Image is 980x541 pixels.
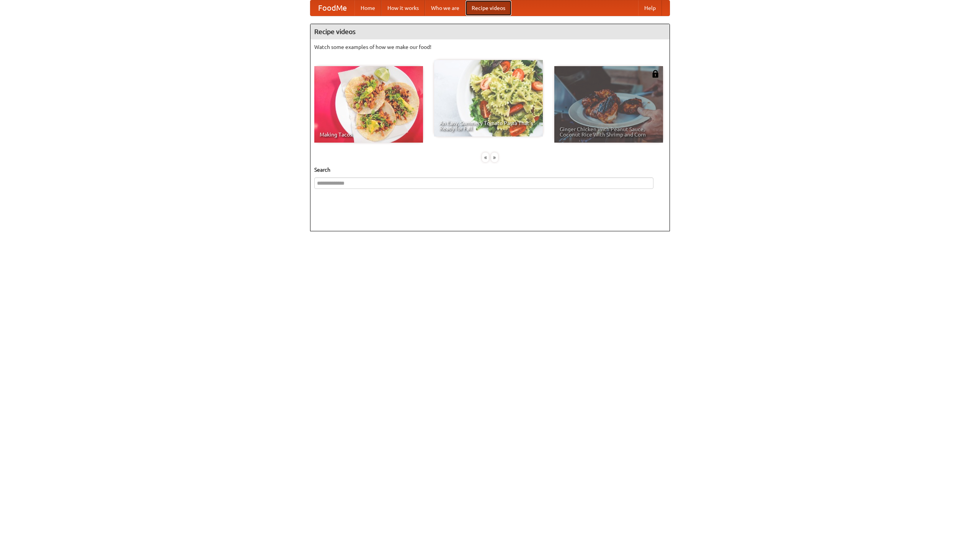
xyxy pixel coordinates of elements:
div: » [491,153,498,162]
a: Who we are [425,0,465,16]
h5: Search [314,166,666,174]
a: Help [638,0,662,16]
a: How it works [381,0,425,16]
p: Watch some examples of how we make our food! [314,43,666,51]
a: Home [354,0,381,16]
a: An Easy, Summery Tomato Pasta That's Ready for Fall [434,60,543,136]
span: Making Tacos [320,132,418,137]
h4: Recipe videos [310,24,670,39]
div: « [482,153,489,162]
a: Recipe videos [465,0,511,16]
a: Making Tacos [314,66,423,143]
span: An Easy, Summery Tomato Pasta That's Ready for Fall [439,120,537,131]
img: 483408.png [652,70,659,78]
a: FoodMe [310,0,354,16]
